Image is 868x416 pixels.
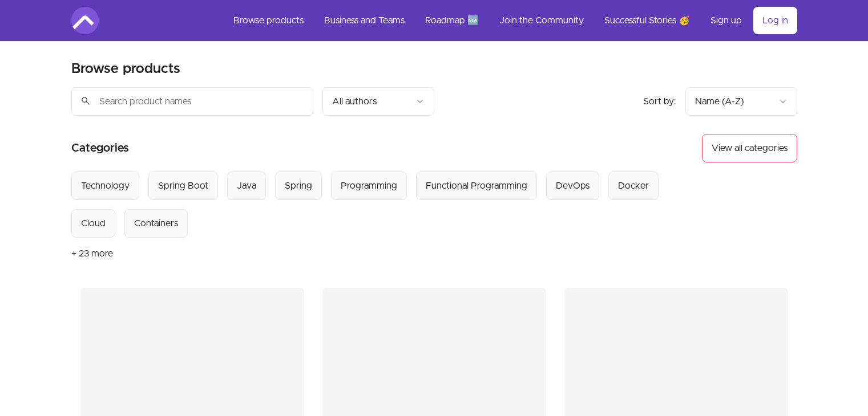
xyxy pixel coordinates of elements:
div: Spring Boot [158,179,208,193]
a: Browse products [224,7,313,34]
div: Cloud [81,217,106,230]
span: Sort by: [643,97,676,106]
div: Technology [81,179,130,193]
div: Spring [285,179,312,193]
a: Successful Stories 🥳 [595,7,699,34]
button: + 23 more [71,238,113,270]
a: Log in [753,7,797,34]
div: Functional Programming [426,179,527,193]
a: Sign up [701,7,751,34]
div: Programming [341,179,397,193]
div: Java [237,179,256,193]
h1: Browse products [71,60,180,78]
span: search [80,93,91,109]
button: View all categories [702,134,797,162]
a: Roadmap 🆕 [416,7,488,34]
nav: Main [224,7,797,34]
a: Business and Teams [315,7,414,34]
h2: Categories [71,134,129,162]
button: Filter by author [322,87,434,116]
div: Containers [134,217,178,230]
input: Search product names [71,87,313,116]
div: DevOps [556,179,590,193]
img: Amigoscode logo [71,7,99,34]
a: Join the Community [490,7,593,34]
button: Product sort options [685,87,797,116]
div: Docker [618,179,649,193]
